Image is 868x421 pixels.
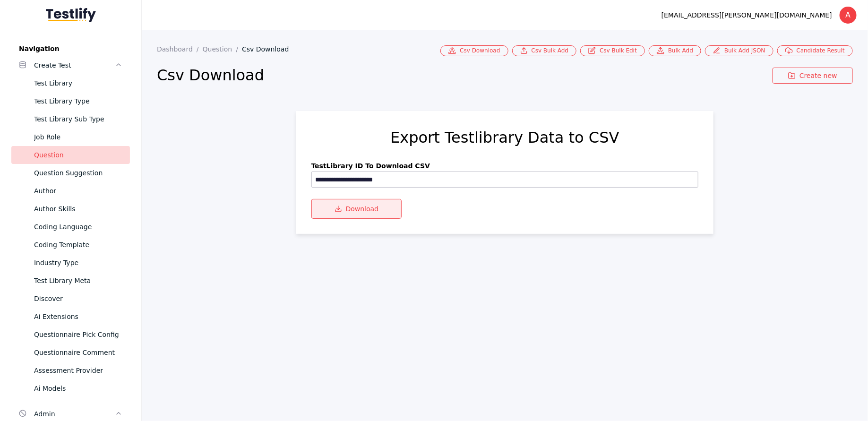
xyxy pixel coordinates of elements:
a: Ai Extensions [11,308,130,326]
div: Job Role [34,131,122,143]
div: Test Library Sub Type [34,113,122,125]
div: [EMAIL_ADDRESS][PERSON_NAME][DOMAIN_NAME] [662,9,832,21]
div: A [840,7,857,24]
label: Navigation [11,45,130,52]
a: Questionnaire Comment [11,344,130,361]
a: Question [11,146,130,164]
a: Industry Type [11,254,130,272]
div: Test Library [34,77,122,89]
a: Test Library Type [11,92,130,110]
div: Questionnaire Pick Config [34,329,122,340]
div: Test Library Type [34,95,122,107]
h2: Csv Download [157,66,773,85]
label: TestLibrary ID to download CSV [311,162,699,170]
div: Coding Template [34,239,122,250]
div: Ai Models [34,383,122,394]
div: Assessment Provider [34,365,122,376]
a: Candidate Result [777,45,853,56]
a: Assessment Provider [11,361,130,379]
div: Questionnaire Comment [34,347,122,358]
div: Test Library Meta [34,275,122,286]
div: Author [34,185,122,197]
a: Bulk Add JSON [705,45,773,56]
a: Coding Template [11,236,130,254]
a: Coding Language [11,218,130,236]
a: Question [203,45,242,53]
a: Test Library [11,74,130,92]
button: Download [311,199,402,219]
a: Csv Bulk Edit [580,45,645,56]
a: Csv Download [242,45,296,53]
div: Author Skills [34,203,122,215]
a: Bulk Add [649,45,701,56]
a: Test Library Sub Type [11,110,130,128]
a: Discover [11,290,130,308]
div: Question Suggestion [34,167,122,179]
a: Author [11,182,130,200]
a: Test Library Meta [11,272,130,290]
a: Question Suggestion [11,164,130,182]
div: Question [34,149,122,161]
div: Admin [34,408,115,420]
a: Create new [773,68,853,84]
div: Discover [34,293,122,304]
div: Coding Language [34,221,122,232]
a: Csv Bulk Add [512,45,577,56]
a: Dashboard [157,45,203,53]
a: Questionnaire Pick Config [11,326,130,344]
div: Ai Extensions [34,311,122,322]
div: Create Test [34,60,115,71]
a: Job Role [11,128,130,146]
div: Industry Type [34,257,122,268]
a: Csv Download [440,45,508,56]
a: Author Skills [11,200,130,218]
img: Testlify - Backoffice [46,8,96,22]
h2: Export Testlibrary Data to CSV [311,128,699,147]
a: Ai Models [11,379,130,397]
